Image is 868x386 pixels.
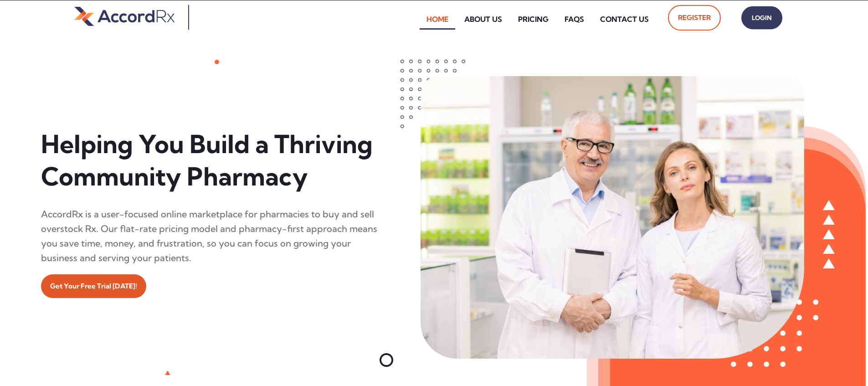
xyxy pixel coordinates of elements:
a: Get Your Free Trial [DATE]! [41,274,146,298]
a: Home [420,9,455,30]
div: AccordRx is a user-focused online marketplace for pharmacies to buy and sell overstock Rx. Our fl... [41,207,380,265]
a: FAQs [558,9,591,30]
a: Login [741,6,782,30]
span: Login [750,11,773,25]
span: Register [678,10,711,25]
a: About Us [457,9,509,30]
span: Get Your Free Trial [DATE]! [50,279,137,293]
h1: Helping You Build a Thriving Community Pharmacy [41,128,380,193]
a: Pricing [511,9,555,30]
img: default-logo [74,5,175,27]
a: Contact Us [593,9,656,30]
a: Register [668,5,721,31]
